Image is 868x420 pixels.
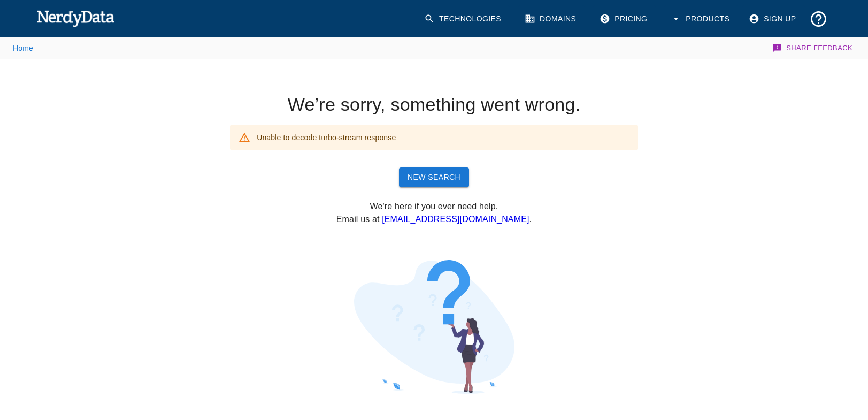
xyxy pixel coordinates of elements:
img: NerdyData.com [36,7,115,29]
button: Share Feedback [771,37,855,59]
a: Domains [518,5,585,33]
button: Support and Documentation [805,5,832,33]
p: We're here if you ever need help. Email us at . [230,200,638,226]
a: Home [13,44,33,52]
a: Sign Up [742,5,804,33]
a: Pricing [593,5,656,33]
div: Unable to decode turbo-stream response [257,128,396,147]
button: Products [664,5,738,33]
nav: breadcrumb [13,37,33,59]
a: New Search [399,167,469,187]
a: Technologies [418,5,510,33]
h4: We’re sorry, something went wrong. [230,94,638,116]
a: [EMAIL_ADDRESS][DOMAIN_NAME] [382,215,529,224]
